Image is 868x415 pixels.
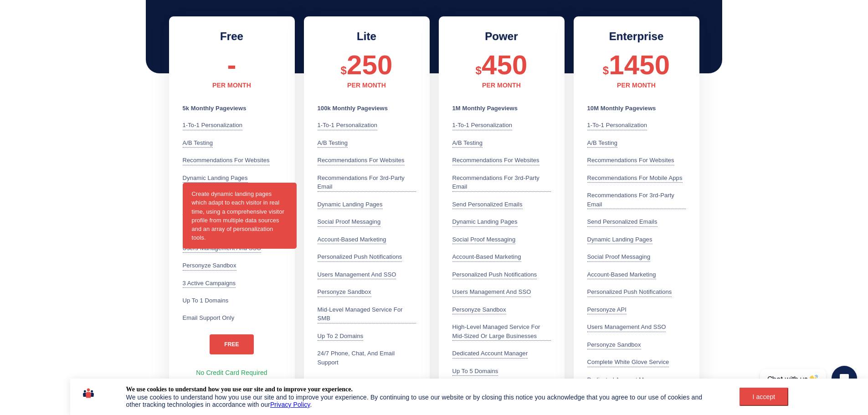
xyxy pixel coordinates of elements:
[740,388,788,406] button: I accept
[452,174,551,192] div: Recommendations for 3rd-party email
[183,156,270,165] div: Recommendations for websites
[452,252,521,262] div: Account-Based Marketing
[183,279,236,288] div: 3 active campaigns
[126,394,716,408] div: We use cookies to understand how you use our site and to improve your experience. By continuing t...
[183,174,248,183] div: Dynamic Landing Pages
[587,323,666,332] div: Users Management and SSO
[318,217,381,227] div: Social Proof Messaging
[587,105,656,112] b: 10M Monthly Pageviews
[183,183,297,249] span: Create dynamic landing pages which adapt to each visitor in real time, using a comprehensive visi...
[83,385,94,401] img: icon
[587,340,641,350] div: Personyze Sandbox
[318,156,405,165] div: Recommendations for websites
[452,349,528,359] div: Dedicated account manager
[452,323,551,341] div: High-level managed service for mid-sized or large businesses
[318,121,378,130] div: 1-to-1 Personalization
[587,217,657,227] div: Send personalized emails
[476,64,482,77] span: $
[227,50,236,80] span: -
[183,30,281,43] h2: Free
[347,50,392,80] span: 250
[587,375,663,385] div: Dedicated account manager
[183,261,236,271] div: Personyze Sandbox
[452,156,539,165] div: Recommendations for websites
[452,305,506,315] div: Personyze Sandbox
[587,30,686,43] h2: Enterprise
[318,270,396,280] div: Users Management and SSO
[587,191,686,209] div: Recommendations for 3rd-party email
[210,334,253,354] a: free
[341,64,347,77] span: $
[587,358,669,367] div: Complete white glove service
[603,64,609,77] span: $
[126,385,353,394] div: We use cookies to understand how you use our site and to improve your experience.
[183,138,213,148] div: A/B testing
[452,200,523,210] div: Send personalized emails
[318,138,348,148] div: A/B testing
[452,105,518,112] b: 1M Monthly Pageviews
[452,217,518,227] div: Dynamic Landing Pages
[587,235,652,245] div: Dynamic Landing Pages
[318,332,364,341] div: Up to 2 Domains
[318,105,388,112] b: 100k Monthly Pageviews
[452,287,531,297] div: Users Management and SSO
[452,367,498,376] div: Up to 5 Domains
[587,287,672,297] div: Personalized Push Notifications
[587,252,651,262] div: Social Proof Messaging
[318,305,416,323] div: Mid-level managed service for SMB
[452,138,483,148] div: A/B testing
[587,121,647,130] div: 1-to-1 Personalization
[318,287,371,297] div: Personyze Sandbox
[318,30,416,43] h2: Lite
[318,174,416,192] div: Recommendations for 3rd-party email
[183,368,281,387] div: No Credit Card Required
[183,121,243,130] div: 1-to-1 Personalization
[452,235,516,245] div: Social Proof Messaging
[587,138,618,148] div: A/B testing
[183,244,262,253] div: Users Management and SSO
[587,156,674,165] div: Recommendations for websites
[183,313,235,323] div: Email Support only
[452,270,537,280] div: Personalized Push Notifications
[270,401,310,408] a: Privacy Policy
[318,349,416,367] div: 24/7 Phone, Chat, and Email Support
[609,50,670,80] span: 1450
[482,50,527,80] span: 450
[318,252,402,262] div: Personalized Push Notifications
[452,121,513,130] div: 1-to-1 Personalization
[318,200,383,210] div: Dynamic Landing Pages
[745,393,783,400] div: I accept
[587,174,683,183] div: Recommendations for mobile apps
[452,30,551,43] h2: Power
[183,296,229,305] div: Up to 1 Domains
[183,105,247,112] b: 5k Monthly Pageviews
[318,235,386,245] div: Account-Based Marketing
[587,305,627,315] div: Personyze API
[587,270,656,280] div: Account-Based Marketing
